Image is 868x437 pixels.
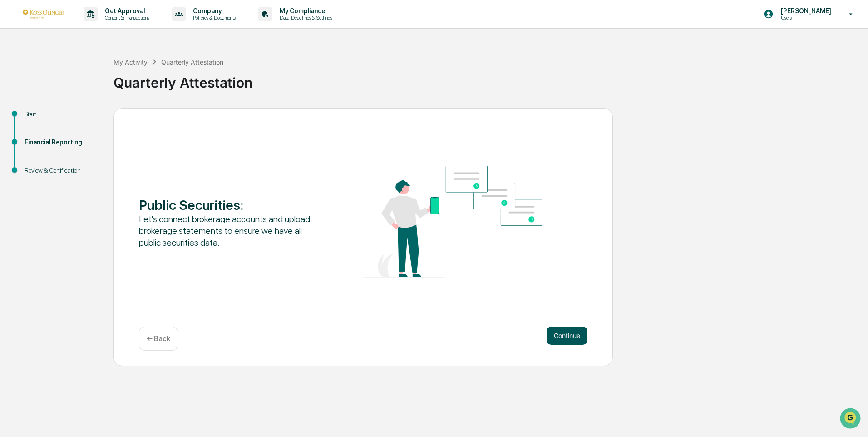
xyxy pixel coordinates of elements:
[774,7,836,15] p: [PERSON_NAME]
[147,334,170,343] p: ← Back
[139,197,318,213] div: Public Securities :
[9,70,25,86] img: 1746055101610-c473b297-6a78-478c-a979-82029cc54cd1
[186,15,240,21] p: Policies & Documents
[25,138,99,147] div: Financial Reporting
[5,111,62,127] a: 🖐️Preclearance
[9,115,16,123] div: 🖐️
[9,133,16,140] div: 🔎
[98,15,154,21] p: Content & Transactions
[161,58,223,66] div: Quarterly Attestation
[18,132,57,141] span: Data Lookup
[113,58,148,66] div: My Activity
[139,213,318,248] div: Let's connect brokerage accounts and upload brokerage statements to ensure we have all public sec...
[363,166,542,278] img: Public Securities
[113,67,863,91] div: Quarterly Attestation
[272,7,337,15] p: My Compliance
[62,111,116,127] a: 🗄️Attestations
[31,79,115,86] div: We're available if you need us!
[25,166,99,175] div: Review & Certification
[186,7,240,15] p: Company
[154,72,165,83] button: Start new chat
[22,10,65,18] img: logo
[774,15,836,21] p: Users
[272,15,337,21] p: Data, Deadlines & Settings
[98,7,154,15] p: Get Approval
[9,19,165,34] p: How can we help?
[64,154,110,161] a: Powered byPylon
[5,128,61,144] a: 🔎Data Lookup
[31,70,149,79] div: Start new chat
[839,407,863,432] iframe: Open customer support
[66,115,73,123] div: 🗄️
[25,109,99,119] div: Start
[18,114,59,124] span: Preclearance
[547,327,587,345] button: Continue
[90,154,110,161] span: Pylon
[75,114,113,124] span: Attestations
